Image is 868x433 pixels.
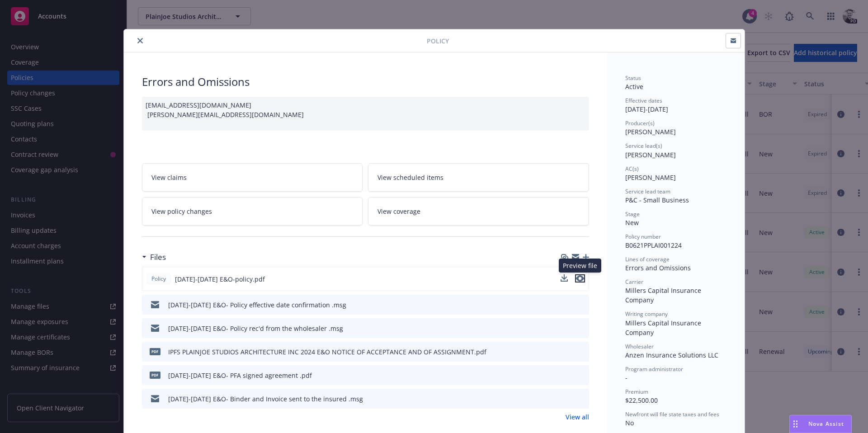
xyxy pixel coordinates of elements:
span: Wholesaler [625,343,654,350]
button: download file [563,347,570,357]
span: Premium [625,388,648,395]
span: Lines of coverage [625,255,670,263]
span: Policy [427,36,449,46]
span: pdf [150,372,160,378]
span: Stage [625,210,640,218]
a: View scheduled items [368,163,589,192]
h3: Files [150,251,166,263]
button: download file [563,371,570,380]
span: Newfront will file state taxes and fees [625,410,719,418]
span: [PERSON_NAME] [625,173,676,182]
div: Preview file [559,259,601,273]
span: Policy number [625,233,661,240]
div: [DATE]-[DATE] E&O- Binder and Invoice sent to the insured .msg [168,394,363,404]
span: Active [625,82,643,91]
span: Service lead(s) [625,142,662,150]
div: [DATE]-[DATE] E&O- Policy rec'd from the wholesaler .msg [168,324,343,333]
span: Program administrator [625,365,683,373]
span: Status [625,74,641,82]
button: preview file [575,274,585,282]
div: [DATE]-[DATE] E&O- Policy effective date confirmation .msg [168,300,346,310]
button: close [135,35,146,46]
div: [EMAIL_ADDRESS][DOMAIN_NAME] [PERSON_NAME][EMAIL_ADDRESS][DOMAIN_NAME] [142,97,589,131]
button: download file [561,274,568,282]
a: View claims [142,163,363,192]
button: preview file [577,394,585,404]
span: Producer(s) [625,119,655,127]
span: [PERSON_NAME] [625,151,676,159]
button: preview file [577,324,585,333]
a: View coverage [368,197,589,226]
button: preview file [577,300,585,310]
span: Errors and Omissions [625,264,691,272]
span: View coverage [377,207,420,216]
div: IPFS PLAINJOE STUDIOS ARCHITECTURE INC 2024 E&O NOTICE OF ACCEPTANCE AND OF ASSIGNMENT.pdf [168,347,486,357]
span: Millers Capital Insurance Company [625,286,703,304]
span: Anzen Insurance Solutions LLC [625,351,718,359]
div: [DATE] - [DATE] [625,97,726,114]
span: Policy [150,275,168,283]
a: View all [566,412,589,422]
div: Files [142,251,166,263]
button: download file [561,274,568,284]
span: Carrier [625,278,643,286]
span: [PERSON_NAME] [625,127,676,136]
button: preview file [577,371,585,380]
span: AC(s) [625,165,639,173]
span: - [625,373,627,382]
span: B0621PPLAI001224 [625,241,682,249]
span: $22,500.00 [625,396,658,405]
span: New [625,218,639,227]
span: Service lead team [625,188,670,195]
span: Nova Assist [808,420,844,428]
button: download file [563,324,570,333]
span: [DATE]-[DATE] E&O-policy.pdf [175,274,265,284]
span: View claims [151,173,187,182]
span: Millers Capital Insurance Company [625,319,703,337]
button: preview file [575,274,585,284]
span: View policy changes [151,207,212,216]
div: Drag to move [790,415,801,433]
button: download file [563,394,570,404]
span: pdf [150,348,160,355]
a: View policy changes [142,197,363,226]
button: Nova Assist [789,415,852,433]
span: View scheduled items [377,173,443,182]
span: No [625,419,634,427]
div: [DATE]-[DATE] E&O- PFA signed agreement .pdf [168,371,312,380]
button: download file [563,300,570,310]
span: Effective dates [625,97,662,104]
span: Writing company [625,310,668,318]
span: P&C - Small Business [625,196,689,204]
div: Errors and Omissions [142,74,589,89]
button: preview file [577,347,585,357]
